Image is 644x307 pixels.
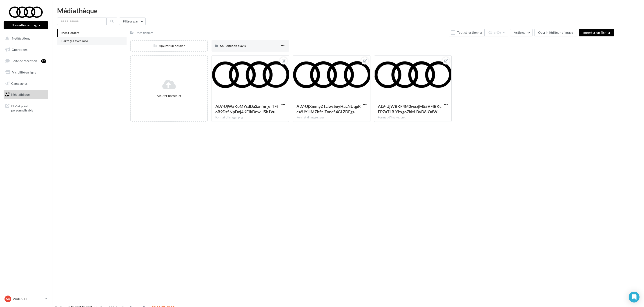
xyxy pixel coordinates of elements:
span: ALV-UjXmmyZ1Liws5eyHaLNUqpRea9JYHMZb5t-ZoncS4GLZDFga8a9p [296,104,361,114]
span: Importer un fichier [582,31,611,34]
a: Campagnes [3,79,49,88]
button: Notifications [3,34,47,43]
p: Audi ALBI [13,297,43,301]
a: Médiathèque [3,90,49,99]
div: Open Intercom Messenger [629,292,640,303]
span: Actions [514,31,525,34]
span: ALV-UjW5KoMYsdDa3anfnr_erTFioB9DzSNpDxj4KFIkDnw-J5b1Vuxw [215,104,279,114]
span: Boîte de réception [11,59,37,63]
button: Importer un fichier [579,29,614,36]
button: Nouvelle campagne [4,21,48,29]
span: Mes fichiers [61,31,79,35]
span: ALV-UjWBKF4M0wxzjM55VFlBKcFP7uTLB-Ybxgo7hM-BvD8IOdWJVgMN [378,104,441,114]
div: Format d'image: png [378,116,448,120]
span: AA [6,297,10,301]
a: Visibilité en ligne [3,68,49,77]
span: Médiathèque [11,93,30,96]
span: (0) [497,31,501,34]
div: Mes fichiers [136,31,153,35]
span: Notifications [12,36,30,40]
span: Partagés avec moi [61,39,88,43]
button: Gérer(0) [485,29,508,36]
a: Boîte de réception28 [3,56,49,66]
div: Ajouter un dossier [131,44,207,48]
span: Visibilité en ligne [12,70,36,74]
span: Sollicitation d'avis [220,44,246,48]
div: Format d'image: png [296,116,367,120]
button: Ouvrir l'éditeur d'image [534,29,577,36]
button: Filtrer par [119,18,146,25]
span: Campagnes [11,81,27,85]
button: Tout sélectionner [449,29,485,36]
div: Médiathèque [57,7,639,14]
div: 28 [41,59,46,63]
div: Format d'image: png [215,116,285,120]
div: Ajouter un fichier [133,93,205,98]
button: Actions [510,29,533,36]
a: AA Audi ALBI [4,295,48,303]
span: Opérations [12,48,27,51]
a: Opérations [3,45,49,54]
span: PLV et print personnalisable [11,103,46,113]
a: PLV et print personnalisable [3,101,49,114]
